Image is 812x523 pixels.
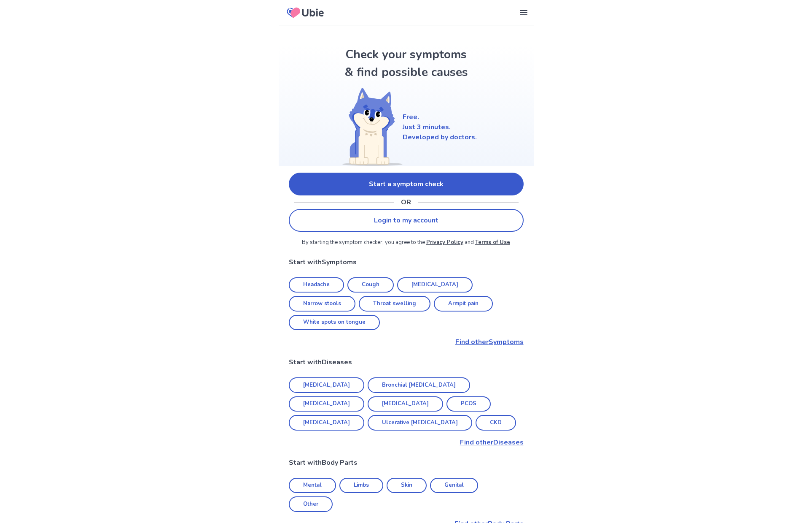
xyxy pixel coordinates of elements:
[475,238,510,246] a: Terms of Use
[476,415,516,431] a: CKD
[368,415,472,431] a: Ulcerative [MEDICAL_DATA]
[289,337,524,347] a: Find otherSymptoms
[289,458,524,468] p: Start with Body Parts
[289,437,524,447] a: Find otherDiseases
[426,238,463,246] a: Privacy Policy
[368,396,443,412] a: [MEDICAL_DATA]
[339,478,383,493] a: Limbs
[289,257,524,267] p: Start with Symptoms
[289,277,344,293] a: Headache
[430,478,478,493] a: Genital
[289,296,355,312] a: Narrow stools
[289,357,524,367] p: Start with Diseases
[289,496,333,512] a: Other
[335,88,403,166] img: Shiba (Welcome)
[289,377,364,393] a: [MEDICAL_DATA]
[289,337,524,347] p: Find other Symptoms
[289,478,336,493] a: Mental
[347,277,394,293] a: Cough
[401,197,411,207] p: OR
[403,122,477,132] p: Just 3 minutes.
[446,396,491,412] a: PCOS
[368,377,470,393] a: Bronchial [MEDICAL_DATA]
[359,296,430,312] a: Throat swelling
[387,478,427,493] a: Skin
[343,46,469,81] h1: Check your symptoms & find possible causes
[289,415,364,431] a: [MEDICAL_DATA]
[289,396,364,412] a: [MEDICAL_DATA]
[289,437,524,447] p: Find other Diseases
[434,296,493,312] a: Armpit pain
[289,238,524,247] p: By starting the symptom checker, you agree to the and
[403,132,477,142] p: Developed by doctors.
[289,173,524,195] a: Start a symptom check
[289,315,380,331] a: White spots on tongue
[289,209,524,232] a: Login to my account
[403,112,477,122] p: Free.
[397,277,473,293] a: [MEDICAL_DATA]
